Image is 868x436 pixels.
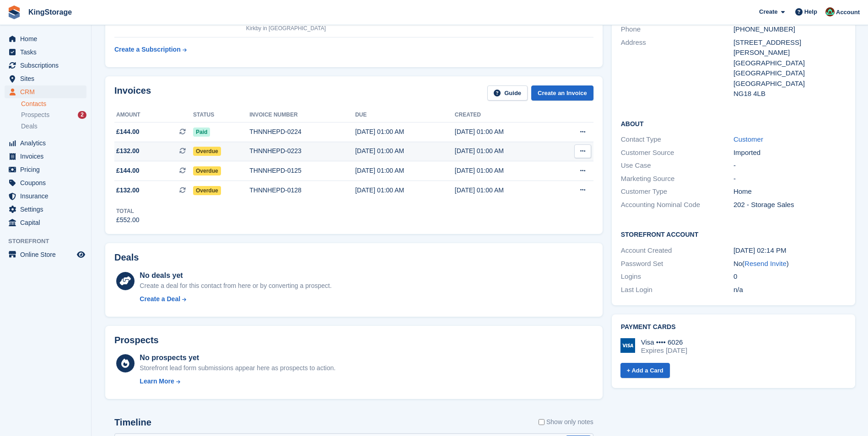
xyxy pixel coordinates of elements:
h2: Deals [114,252,139,263]
div: NG18 4LB [733,89,846,99]
div: [GEOGRAPHIC_DATA] [733,79,846,89]
span: Analytics [20,137,75,149]
h2: Invoices [114,85,151,101]
div: [DATE] 01:00 AM [455,127,555,137]
h2: Storefront Account [621,229,846,239]
th: Invoice number [249,108,355,122]
a: menu [5,150,86,163]
a: menu [5,137,86,149]
div: [DATE] 02:14 PM [733,245,846,256]
div: Use Case [621,160,733,171]
span: £132.00 [116,146,140,156]
a: menu [5,46,86,58]
h2: Payment cards [621,324,846,331]
h2: Timeline [114,417,151,428]
div: Logins [621,271,733,282]
div: Accounting Nominal Code [621,200,733,210]
img: Visa Logo [620,338,635,353]
h2: Prospects [114,335,159,346]
span: Overdue [193,186,221,195]
span: Coupons [20,176,75,189]
span: Invoices [20,150,75,163]
span: Subscriptions [20,59,75,72]
div: 202 - Storage Sales [733,200,846,210]
input: Show only notes [539,417,545,427]
div: [GEOGRAPHIC_DATA] [733,58,846,69]
a: Contacts [21,100,86,108]
th: Status [193,108,249,122]
div: Marketing Source [621,174,733,184]
div: Kirkby in [GEOGRAPHIC_DATA] [246,24,392,32]
div: [DATE] 01:00 AM [355,146,455,156]
div: THNNHEPD-0128 [249,186,355,195]
div: Phone [621,24,733,35]
span: Pricing [20,163,75,176]
div: n/a [733,285,846,295]
span: Create [759,7,777,16]
div: Total [116,207,140,215]
th: Amount [114,108,193,122]
a: Create a Deal [140,294,331,304]
a: + Add a Card [620,363,670,378]
div: Customer Source [621,148,733,158]
th: Due [355,108,455,122]
a: Preview store [75,249,86,260]
th: Created [455,108,555,122]
div: [DATE] 01:00 AM [355,186,455,195]
span: Online Store [20,248,75,261]
div: Address [621,37,733,99]
a: Guide [487,85,528,101]
div: - [733,160,846,171]
div: 0 [733,271,846,282]
a: KingStorage [25,5,75,20]
a: menu [5,216,86,229]
span: £144.00 [116,127,140,137]
a: menu [5,203,86,216]
div: [DATE] 01:00 AM [355,127,455,137]
div: Customer Type [621,186,733,197]
div: Learn More [140,377,174,386]
a: menu [5,85,86,98]
div: 2 [78,111,86,119]
div: THNNHEPD-0125 [249,166,355,175]
div: Storefront lead form submissions appear here as prospects to action. [140,363,335,373]
span: Prospects [21,111,49,119]
div: [DATE] 01:00 AM [355,166,455,175]
div: No [733,259,846,269]
span: £132.00 [116,186,140,195]
a: Customer [733,135,763,143]
a: menu [5,163,86,176]
a: menu [5,190,86,202]
div: Password Set [621,259,733,269]
div: £552.00 [116,215,140,225]
label: Show only notes [539,417,593,427]
div: [PHONE_NUMBER] [733,24,846,35]
div: Create a Subscription [114,45,181,54]
h2: About [621,119,846,128]
div: Account Created [621,245,733,256]
img: John King [825,7,835,16]
span: Settings [20,203,75,216]
div: Contact Type [621,134,733,145]
div: [DATE] 01:00 AM [455,166,555,175]
a: Create a Subscription [114,41,187,58]
div: No deals yet [140,270,331,281]
span: Capital [20,216,75,229]
div: Create a deal for this contact from here or by converting a prospect. [140,281,331,291]
span: Deals [21,122,38,131]
span: Help [804,7,817,16]
span: CRM [20,85,75,98]
span: Overdue [193,166,221,175]
a: Create an Invoice [531,85,593,101]
span: ( ) [742,260,789,267]
div: Expires [DATE] [641,346,687,355]
a: Deals [21,122,86,131]
div: Home [733,186,846,197]
div: THNNHEPD-0223 [249,146,355,156]
span: £144.00 [116,166,140,175]
span: Account [836,8,860,17]
div: THNNHEPD-0224 [249,127,355,137]
div: Visa •••• 6026 [641,338,687,346]
span: Home [20,32,75,45]
div: Last Login [621,285,733,295]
